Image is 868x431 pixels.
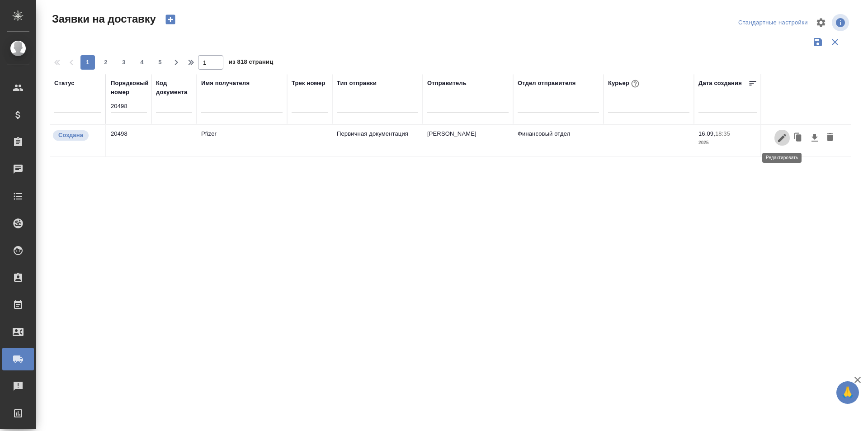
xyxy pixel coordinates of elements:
span: 4 [135,58,149,67]
div: Код документа [156,79,192,97]
div: Курьер [608,78,641,90]
span: 5 [153,58,167,67]
p: Создана [58,131,83,140]
span: 🙏 [840,383,855,402]
button: Клонировать [790,129,807,147]
td: Финансовый отдел [513,125,604,156]
span: Посмотреть информацию [832,14,851,31]
span: 2 [99,58,113,67]
button: Сохранить фильтры [809,33,826,51]
button: 4 [135,55,149,70]
p: 18:35 [715,130,730,137]
div: split button [736,16,810,30]
button: Удалить [822,129,838,147]
td: [PERSON_NAME] [423,125,513,156]
div: Отправитель [427,79,467,88]
div: Дата создания [698,79,742,88]
p: 2025 [698,138,757,147]
div: Имя получателя [201,79,250,88]
button: 🙏 [836,381,859,404]
button: 3 [117,55,131,70]
button: Сбросить фильтры [826,33,844,51]
div: Отдел отправителя [518,79,576,88]
button: При выборе курьера статус заявки автоматически поменяется на «Принята» [629,78,641,90]
button: Скачать [807,129,822,147]
td: Первичная документация [332,125,423,156]
div: Новая заявка, еще не передана в работу [52,129,101,142]
div: Статус [54,79,75,88]
span: из 818 страниц [229,57,273,70]
div: Тип отправки [337,79,377,88]
span: 3 [117,58,131,67]
div: Трек номер [292,79,325,88]
button: 5 [153,55,167,70]
button: Создать [160,12,181,27]
td: 20498 [106,125,151,156]
td: Pfizer [197,125,287,156]
span: Настроить таблицу [810,12,832,33]
div: Порядковый номер [111,79,149,97]
span: Заявки на доставку [50,12,156,26]
p: 16.09, [698,130,715,137]
button: 2 [99,55,113,70]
